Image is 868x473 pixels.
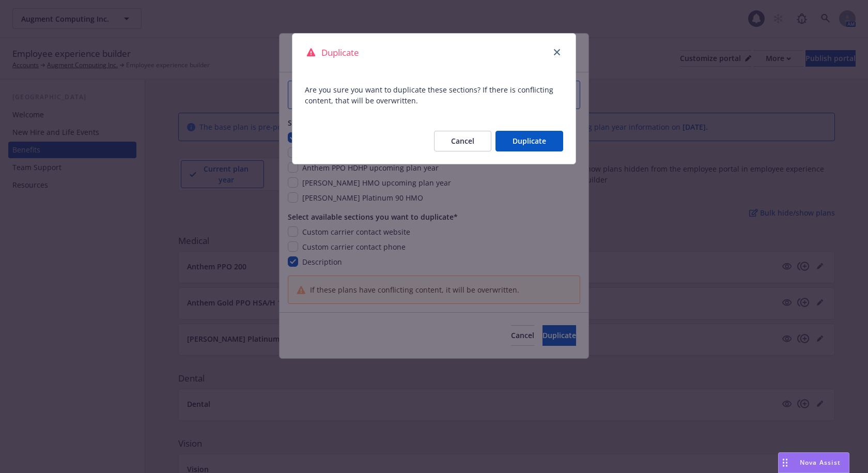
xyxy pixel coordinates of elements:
[779,453,792,472] div: Drag to move
[434,131,491,151] button: Cancel
[495,131,563,151] button: Duplicate
[292,72,576,118] span: Are you sure you want to duplicate these sections? If there is conflicting content, that will be ...
[800,458,841,467] span: Nova Assist
[778,452,849,473] button: Nova Assist
[321,46,359,59] span: Duplicate
[551,46,563,58] a: close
